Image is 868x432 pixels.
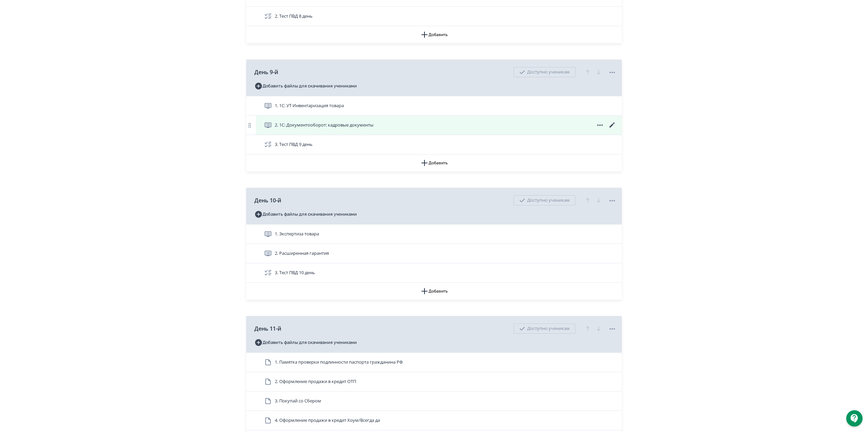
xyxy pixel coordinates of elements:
div: Доступно ученикам [514,67,575,77]
span: 3. Тест ПВД 10 день [275,269,315,276]
div: 2. Оформление продажи в кредит ОТП [246,372,622,392]
span: 1. Экспертиза товара [275,231,319,237]
span: 2. Расширенная гарантия [275,250,329,257]
div: 2. Тест ПВД 8 день [246,7,622,26]
button: Добавить [246,154,622,171]
span: 4. Оформление продажи в кредит Хоум/Всегда да [275,417,380,424]
button: Добавить файлы для скачивания учениками [254,209,357,220]
span: 2. Тест ПВД 8 день [275,13,313,20]
span: День 10-й [254,196,281,204]
button: Добавить [246,26,622,43]
div: 1. Памятка проверки подлинности паспорта гражданина РФ [246,353,622,372]
span: 3. Покупай со Сбером [275,398,321,404]
div: 2. 1С: Документооборот: кадровые документы [246,116,622,135]
span: День 9-й [254,68,278,76]
span: 2. 1С: Документооборот: кадровые документы [275,122,373,129]
span: 1. Памятка проверки подлинности паспорта гражданина РФ [275,359,403,366]
span: 3. Тест ПВД 9 день [275,141,313,148]
button: Добавить файлы для скачивания учениками [254,81,357,92]
div: 1. 1С: УТ Инвентаризация товара [246,96,622,116]
div: 3. Тест ПВД 10 день [246,263,622,283]
button: Добавить [246,283,622,300]
div: Доступно ученикам [514,323,575,334]
div: 2. Расширенная гарантия [246,244,622,263]
div: 4. Оформление продажи в кредит Хоум/Всегда да [246,411,622,430]
div: 3. Покупай со Сбером [246,392,622,411]
div: 1. Экспертиза товара [246,225,622,244]
span: День 11-й [254,325,281,333]
span: 1. 1С: УТ Инвентаризация товара [275,102,344,109]
button: Добавить файлы для скачивания учениками [254,337,357,348]
div: Доступно ученикам [514,195,575,205]
span: 2. Оформление продажи в кредит ОТП [275,378,356,385]
div: 3. Тест ПВД 9 день [246,135,622,154]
